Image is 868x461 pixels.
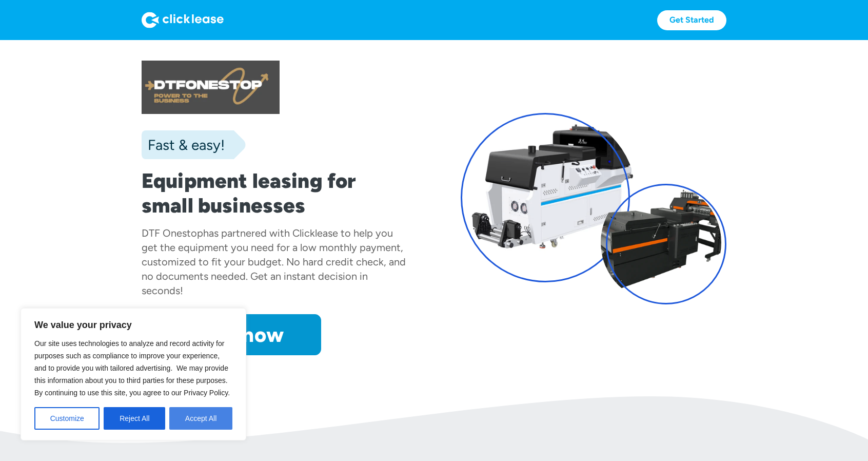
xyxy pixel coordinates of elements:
[142,135,225,155] div: Fast & easy!
[34,339,230,397] span: Our site uses technologies to analyze and record activity for purposes such as compliance to impr...
[169,407,232,430] button: Accept All
[142,227,406,297] div: has partnered with Clicklease to help you get the equipment you need for a low monthly payment, c...
[104,407,165,430] button: Reject All
[34,319,232,331] p: We value your privacy
[142,227,203,239] div: DTF Onestop
[657,10,726,30] a: Get Started
[142,168,407,218] h1: Equipment leasing for small businesses
[142,12,224,28] img: Logo
[21,308,246,440] div: We value your privacy
[34,407,100,430] button: Customize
